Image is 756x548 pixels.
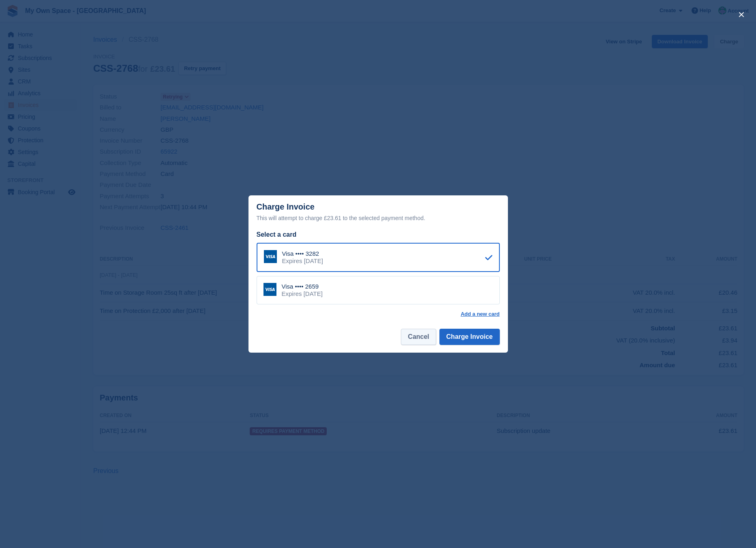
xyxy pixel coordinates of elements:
[282,250,323,257] div: Visa •••• 3282
[401,329,436,345] button: Cancel
[257,230,500,240] div: Select a card
[264,250,277,263] img: Visa Logo
[735,8,748,21] button: close
[282,283,323,290] div: Visa •••• 2659
[257,213,500,223] div: This will attempt to charge £23.61 to the selected payment method.
[257,202,500,223] div: Charge Invoice
[282,290,323,298] div: Expires [DATE]
[460,311,499,317] a: Add a new card
[282,257,323,265] div: Expires [DATE]
[263,283,276,296] img: Visa Logo
[439,329,500,345] button: Charge Invoice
